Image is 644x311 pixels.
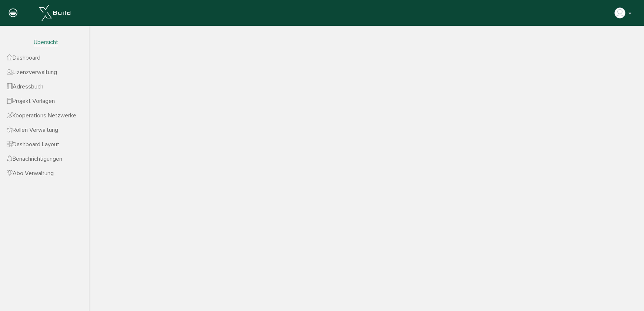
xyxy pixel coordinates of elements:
[7,155,62,163] span: Benachrichtigungen
[7,54,40,61] span: Dashboard
[7,126,58,134] span: Rollen Verwaltung
[34,39,58,46] span: Übersicht
[7,112,76,119] span: Kooperations Netzwerke
[7,97,55,105] span: Projekt Vorlagen
[39,5,70,21] img: xBuild_Logo_Horizontal_White.png
[7,141,59,148] span: Dashboard Layout
[7,170,54,177] span: Abo Verwaltung
[7,68,57,76] span: Lizenzverwaltung
[7,83,43,90] span: Adressbuch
